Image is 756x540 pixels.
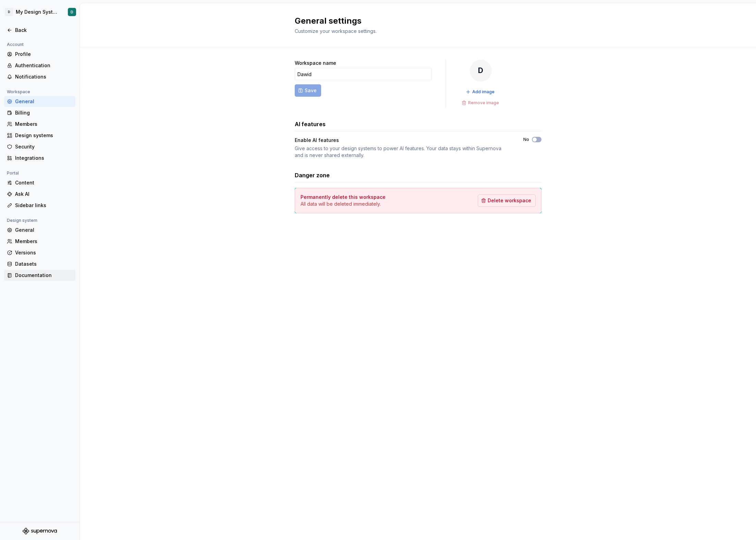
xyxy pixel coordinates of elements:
[15,51,73,58] div: Profile
[301,201,386,207] p: All data will be deleted immediately.
[23,528,57,535] svg: Supernova Logo
[4,71,75,82] a: Notifications
[15,191,73,197] div: Ask AI
[295,120,326,128] h3: AI features
[15,62,73,69] div: Authentication
[295,171,330,179] h3: Danger zone
[15,121,73,128] div: Members
[15,261,73,267] div: Datasets
[4,189,75,200] a: Ask AI
[15,227,73,233] div: General
[295,137,511,144] div: Enable AI features
[15,143,73,150] div: Security
[15,249,73,256] div: Versions
[4,270,75,281] a: Documentation
[295,28,377,34] span: Customize your workspace settings.
[71,9,73,15] div: D
[15,27,73,34] div: Back
[5,8,13,16] div: D
[4,236,75,247] a: Members
[470,60,492,82] div: D
[4,40,26,49] div: Account
[464,87,498,97] button: Add image
[15,155,73,161] div: Integrations
[15,238,73,245] div: Members
[15,132,73,139] div: Design systems
[15,109,73,116] div: Billing
[4,141,75,152] a: Security
[15,179,73,186] div: Content
[15,98,73,105] div: General
[1,4,78,20] button: DMy Design SystemD
[4,88,33,96] div: Workspace
[4,225,75,236] a: General
[15,202,73,209] div: Sidebar links
[4,60,75,71] a: Authentication
[4,119,75,130] a: Members
[4,153,75,164] a: Integrations
[472,89,495,95] span: Add image
[16,9,60,15] div: My Design System
[4,177,75,188] a: Content
[4,49,75,60] a: Profile
[4,259,75,269] a: Datasets
[4,25,75,36] a: Back
[478,194,536,207] button: Delete workspace
[4,107,75,118] a: Billing
[295,60,336,67] label: Workspace name
[523,137,529,142] label: No
[4,216,40,225] div: Design system
[295,145,511,159] div: Give access to your design systems to power AI features. Your data stays within Supernova and is ...
[4,130,75,141] a: Design systems
[15,272,73,279] div: Documentation
[4,169,22,177] div: Portal
[295,15,533,26] h2: General settings
[488,197,531,204] span: Delete workspace
[301,194,386,201] h4: Permanently delete this workspace
[15,73,73,80] div: Notifications
[4,247,75,258] a: Versions
[4,96,75,107] a: General
[4,200,75,211] a: Sidebar links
